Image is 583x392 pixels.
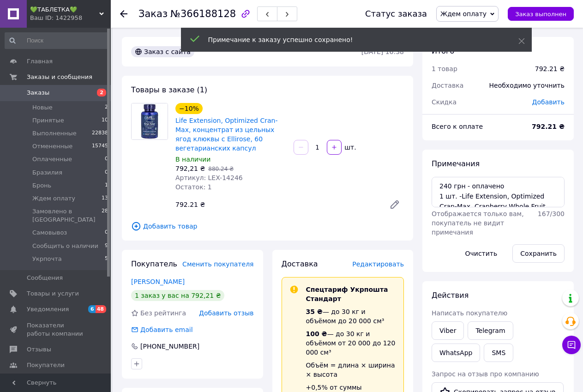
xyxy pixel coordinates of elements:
span: Отображается только вам, покупатель не видит примечания [432,210,524,236]
a: [PERSON_NAME] [131,278,185,285]
span: 100 ₴ [306,330,327,338]
span: 0 [105,155,108,163]
span: Примечания [432,159,480,168]
input: Поиск [5,32,109,49]
button: Чат с покупателем [562,336,581,354]
div: 792.21 ₴ [172,198,382,211]
div: Примечание к заказу успешно сохранено! [208,35,495,44]
span: Ждем оплату [440,10,487,18]
span: 28 [102,207,108,224]
span: Доставка [282,259,318,268]
span: Покупатели [27,361,65,369]
span: Заказ выполнен [515,11,566,18]
div: — до 30 кг и объёмом до 20 000 см³ [306,307,397,326]
span: 48 [96,305,106,313]
span: Без рейтинга [140,309,186,317]
img: Life Extension, Optimized Cran-Max, концентрат из цельных ягод клюквы с Ellirose, 60 вегетарианск... [132,103,168,139]
span: 13 [102,194,108,203]
span: Всего к оплате [432,123,483,130]
span: Покупатель [131,259,177,268]
b: 792.21 ₴ [532,123,565,130]
span: Принятые [32,116,64,125]
span: Добавить [532,98,565,106]
div: [PHONE_NUMBER] [139,342,200,351]
span: Уведомления [27,305,69,314]
div: Вернуться назад [120,9,127,18]
span: Сменить покупателя [182,260,253,268]
span: 2 [97,89,106,96]
span: №366188128 [170,8,236,19]
span: Заказы и сообщения [27,73,92,81]
span: 2 [105,103,108,112]
span: 35 ₴ [306,308,323,315]
span: 9 [105,242,108,250]
span: Написать покупателю [432,309,507,317]
div: Заказ с сайта [131,46,194,57]
span: Бронь [32,181,51,190]
span: 15745 [92,142,108,151]
button: Заказ выполнен [508,7,574,21]
div: Добавить email [130,325,194,334]
div: 1 заказ у вас на 792,21 ₴ [131,290,224,301]
div: шт. [343,143,357,152]
span: Сообщения [27,274,63,282]
span: В наличии [175,156,210,163]
span: Товары в заказе (1) [131,85,207,94]
span: Главная [27,57,53,66]
span: Товары и услуги [27,289,79,298]
span: Скидка [432,98,457,106]
span: Действия [432,291,469,300]
div: Объём = длина × ширина × высота [306,361,397,379]
span: Замовлено в [GEOGRAPHIC_DATA] [32,207,102,224]
span: Бразилия [32,169,62,177]
span: 0 [105,169,108,177]
span: Остаток: 1 [175,183,212,191]
a: Life Extension, Optimized Cran-Max, концентрат из цельных ягод клюквы с Ellirose, 60 вегетарианск... [175,117,277,152]
a: WhatsApp [432,344,480,362]
span: 792,21 ₴ [175,165,205,172]
span: Показатели работы компании [27,321,85,338]
span: Доставка [432,82,463,89]
span: 1 [105,181,108,190]
span: Отмененные [32,142,72,151]
div: Ваш ID: 1422958 [30,14,111,22]
span: 💚ТАБЛЕТКА💚 [30,6,99,14]
span: 5 [105,255,108,263]
span: Ждем оплату [32,194,75,203]
textarea: 240 грн - оплачено 1 шт. -Life Extension, Optimized Cran-Max, Cranberry Whole Fruit Concentrate W... [432,177,565,207]
span: Запрос на отзыв про компанию [432,370,539,378]
span: Заказ [138,8,168,19]
a: Редактировать [385,195,404,214]
span: Самовывоз [32,229,67,237]
div: — до 30 кг и объёмом от 20 000 до 120 000 см³ [306,329,397,357]
button: Очистить [457,244,505,263]
a: Viber [432,321,464,340]
span: Артикул: LEX-14246 [175,174,243,181]
div: −10% [175,103,203,114]
button: Сохранить [512,244,565,263]
span: Заказы [27,89,49,97]
div: Необходимо уточнить [484,75,570,96]
span: Добавить товар [131,221,404,231]
div: 792.21 ₴ [535,64,565,73]
div: Добавить email [139,325,194,334]
span: Укрпочта [32,255,62,263]
span: 880.24 ₴ [208,166,234,172]
span: 6 [88,305,96,313]
span: Отзывы [27,345,51,354]
span: 1 товар [432,65,457,72]
span: 22838 [92,129,108,138]
span: 0 [105,229,108,237]
span: 167 / 300 [538,210,565,217]
span: Сообщить о наличии [32,242,98,250]
span: Спецтариф Укрпошта Стандарт [306,286,388,302]
span: 10 [102,116,108,125]
span: Новые [32,103,53,112]
span: Редактировать [352,260,404,268]
span: Добавить отзыв [199,309,253,317]
span: Оплаченные [32,155,72,163]
span: Выполненные [32,129,77,138]
div: Статус заказа [365,9,427,18]
a: Telegram [468,321,513,340]
button: SMS [484,344,513,362]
